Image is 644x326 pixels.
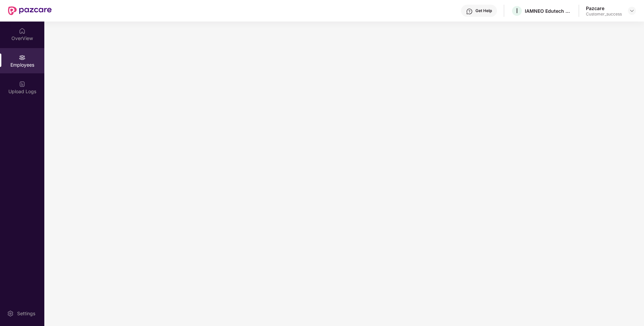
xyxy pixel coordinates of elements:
img: svg+xml;base64,PHN2ZyBpZD0iVXBsb2FkX0xvZ3MiIGRhdGEtbmFtZT0iVXBsb2FkIExvZ3MiIHhtbG5zPSJodHRwOi8vd3... [19,81,26,87]
div: IAMNEO Edutech Private Limited [525,8,572,14]
span: I [516,7,518,15]
img: New Pazcare Logo [8,6,52,15]
div: Get Help [475,8,492,13]
img: svg+xml;base64,PHN2ZyBpZD0iRW1wbG95ZWVzIiB4bWxucz0iaHR0cDovL3d3dy53My5vcmcvMjAwMC9zdmciIHdpZHRoPS... [19,54,26,61]
img: svg+xml;base64,PHN2ZyBpZD0iSG9tZSIgeG1sbnM9Imh0dHA6Ly93d3cudzMub3JnLzIwMDAvc3ZnIiB3aWR0aD0iMjAiIG... [19,28,26,34]
img: svg+xml;base64,PHN2ZyBpZD0iU2V0dGluZy0yMHgyMCIgeG1sbnM9Imh0dHA6Ly93d3cudzMub3JnLzIwMDAvc3ZnIiB3aW... [7,310,14,317]
div: Customer_success [586,11,622,17]
img: svg+xml;base64,PHN2ZyBpZD0iRHJvcGRvd24tMzJ4MzIiIHhtbG5zPSJodHRwOi8vd3d3LnczLm9yZy8yMDAwL3N2ZyIgd2... [629,8,635,13]
img: svg+xml;base64,PHN2ZyBpZD0iSGVscC0zMngzMiIgeG1sbnM9Imh0dHA6Ly93d3cudzMub3JnLzIwMDAvc3ZnIiB3aWR0aD... [466,8,473,15]
div: Pazcare [586,5,622,11]
div: Settings [15,310,37,317]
